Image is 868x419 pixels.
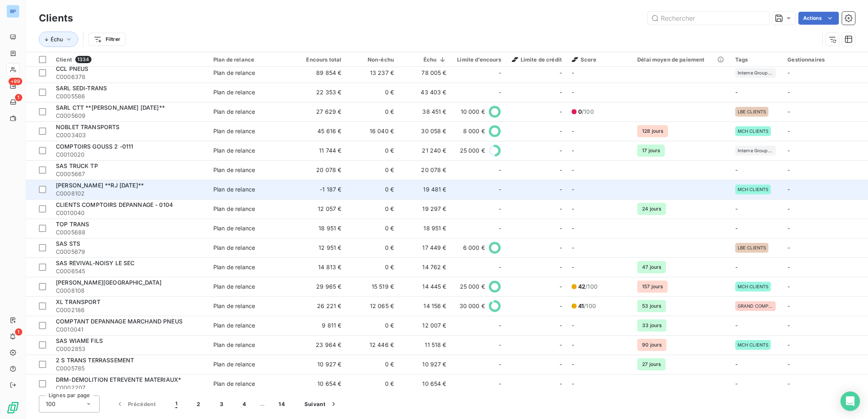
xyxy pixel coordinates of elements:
span: 33 jours [637,319,666,332]
td: 27 629 € [294,102,347,121]
span: 27 jours [637,358,666,370]
button: 3 [210,396,233,413]
span: SAS WIAME FILS [56,337,103,344]
span: C0005667 [56,170,204,178]
span: - [572,89,574,96]
button: Précédent [106,396,166,413]
span: - [499,224,501,232]
td: 14 445 € [399,277,451,296]
span: - [787,147,790,154]
span: C0010041 [56,325,204,334]
div: Plan de relance [213,147,255,155]
span: - [787,244,790,251]
span: 128 jours [637,125,668,137]
span: 17 jours [637,145,665,157]
span: CCL PNEUS [56,65,88,72]
span: - [560,108,562,116]
td: 0 € [346,180,399,199]
td: 0 € [346,219,399,238]
td: 14 156 € [399,296,451,316]
span: - [572,322,574,329]
div: Plan de relance [213,244,255,252]
span: 10 000 € [461,108,485,116]
span: 53 jours [637,300,666,312]
td: 20 078 € [294,160,347,180]
span: - [787,205,790,212]
div: Plan de relance [213,69,255,77]
span: - [735,166,738,173]
span: Interne Groupe BP [738,148,773,153]
span: [PERSON_NAME][GEOGRAPHIC_DATA] [56,279,162,286]
span: COMPTOIRS GOUSS 2 -0111 [56,143,133,150]
span: - [572,264,574,270]
span: - [735,322,738,329]
td: 19 481 € [399,180,451,199]
span: - [560,88,562,96]
span: 1 [15,94,22,101]
td: 16 040 € [346,121,399,141]
span: - [735,264,738,270]
span: - [787,128,790,134]
div: Plan de relance [213,283,255,291]
span: - [787,283,790,290]
span: - [572,244,574,251]
span: - [560,263,562,271]
div: Non-échu [351,56,394,63]
span: - [787,361,790,368]
span: SARL CTT **[PERSON_NAME] [DATE]** [56,104,165,111]
a: 1 [6,96,19,108]
span: - [787,108,790,115]
span: C0002207 [56,384,204,392]
span: C0003403 [56,131,204,139]
span: - [735,225,738,232]
span: MCH CLIENTS [738,129,769,134]
span: - [560,302,562,310]
td: 10 927 € [399,355,451,374]
div: Plan de relance [213,263,255,271]
span: - [560,205,562,213]
div: Délai moyen de paiement [637,56,725,63]
td: 17 449 € [399,238,451,257]
td: 43 403 € [399,83,451,102]
span: Interne Groupe BP [738,70,773,75]
span: 2 S TRANS TERRASSEMENT [56,357,134,364]
span: - [735,380,738,387]
td: 89 854 € [294,63,347,83]
span: - [735,89,738,96]
td: 0 € [346,355,399,374]
td: 0 € [346,238,399,257]
td: 14 813 € [294,257,347,277]
span: Score [572,56,596,63]
td: 0 € [346,141,399,160]
a: +99 [6,79,19,92]
span: SARL SEDI-TRANS [56,85,107,91]
span: LBE CLIENTS [738,109,766,114]
span: - [787,89,790,96]
span: 25 000 € [460,147,485,155]
span: - [499,380,501,388]
span: - [560,244,562,252]
span: 157 jours [637,281,668,293]
td: 0 € [346,257,399,277]
button: 4 [233,396,256,413]
span: C0010020 [56,151,204,159]
span: - [560,166,562,174]
span: - [499,205,501,213]
td: 11 744 € [294,141,347,160]
div: Plan de relance [213,185,255,194]
span: C0005586 [56,92,204,100]
button: Suivant [295,396,347,413]
span: SAS REVIVAL-NOISY LE SEC [56,259,135,266]
button: 2 [187,396,210,413]
span: C0002853 [56,345,204,353]
span: - [572,225,574,232]
span: [PERSON_NAME] **RJ [DATE]** [56,182,144,189]
span: - [560,341,562,349]
span: - [499,166,501,174]
td: 9 811 € [294,316,347,335]
div: Échu [404,56,447,63]
div: Plan de relance [213,108,255,116]
div: Plan de relance [213,360,255,368]
div: Plan de relance [213,166,255,174]
span: - [560,147,562,155]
